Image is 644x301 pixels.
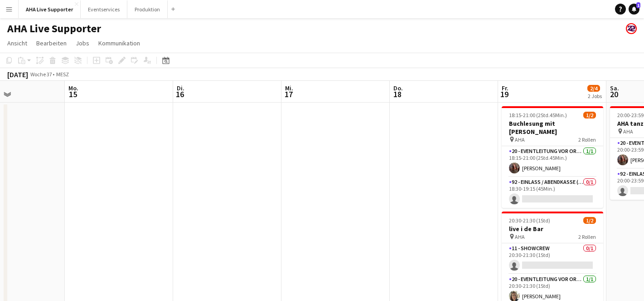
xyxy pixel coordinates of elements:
span: AHA [515,233,525,240]
span: 1/2 [583,217,596,224]
button: AHA Live Supporter [19,0,81,18]
span: Kommunikation [98,39,140,47]
span: Woche 37 [30,71,53,78]
span: Mo. [68,84,78,92]
a: Bearbeiten [33,37,70,49]
span: AHA [515,136,525,143]
h3: live i de Bar [502,225,603,233]
a: Jobs [72,37,93,49]
app-card-role: 11 - Showcrew0/120:30-21:30 (1Std) [502,243,603,274]
span: Ansicht [7,39,27,47]
span: 1/2 [583,112,596,118]
span: 17 [284,89,293,99]
div: [DATE] [7,70,28,79]
button: Produktion [127,0,168,18]
span: Sa. [610,84,619,92]
span: Do. [393,84,403,92]
app-card-role: 92 - Einlass / Abendkasse (Supporter)0/118:30-19:15 (45Min.) [502,177,603,208]
span: 2 Rollen [578,136,596,143]
span: 20 [609,89,619,99]
div: MESZ [56,71,69,78]
a: Kommunikation [95,37,144,49]
span: Di. [177,84,184,92]
div: 2 Jobs [588,93,602,99]
a: 1 [629,4,639,15]
span: Fr. [502,84,508,92]
span: 1 [636,2,640,8]
app-user-avatar: Team Zeitpol [626,23,637,34]
h3: Buchlesung mit [PERSON_NAME] [502,119,603,136]
span: AHA [623,128,633,135]
span: Bearbeiten [36,39,67,47]
span: 2/4 [587,85,600,92]
h1: AHA Live Supporter [7,22,101,35]
span: Mi. [285,84,293,92]
app-job-card: 18:15-21:00 (2Std.45Min.)1/2Buchlesung mit [PERSON_NAME] AHA2 Rollen20 - Eventleitung vor Ort (ZP... [502,106,603,208]
span: 16 [175,89,184,99]
span: 18 [392,89,403,99]
a: Ansicht [4,37,31,49]
span: 18:15-21:00 (2Std.45Min.) [509,112,567,118]
span: Jobs [76,39,89,47]
button: Eventservices [81,0,127,18]
span: 15 [67,89,78,99]
app-card-role: 20 - Eventleitung vor Ort (ZP)1/118:15-21:00 (2Std.45Min.)[PERSON_NAME] [502,146,603,177]
span: 19 [500,89,508,99]
span: 2 Rollen [578,233,596,240]
span: 20:30-21:30 (1Std) [509,217,550,224]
